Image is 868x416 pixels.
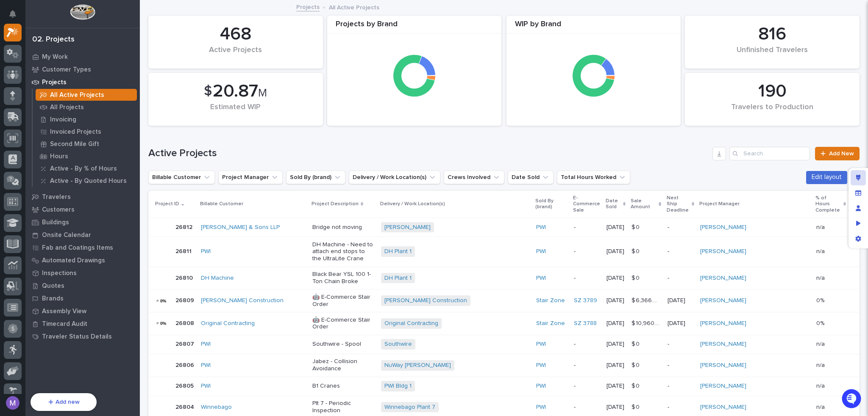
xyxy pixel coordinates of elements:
[632,222,641,231] p: $ 0
[201,248,211,255] a: PWI
[42,257,105,264] p: Automated Drawings
[668,362,694,369] p: -
[329,2,379,11] p: All Active Projects
[70,167,73,174] span: •
[204,83,212,99] span: $
[606,341,625,348] p: [DATE]
[175,318,196,327] p: 26808
[536,275,546,282] a: PWI
[201,297,284,304] a: [PERSON_NAME] Construction
[42,206,75,214] p: Customers
[175,273,195,282] p: 26810
[200,199,243,209] p: Billable Customer
[42,308,86,315] p: Assembly View
[574,404,600,411] p: -
[384,275,412,282] a: DH Plant 1
[148,289,860,312] tr: 2680926809 [PERSON_NAME] Construction 🤖 E-Commerce Stair Order[PERSON_NAME] Construction Stair Zo...
[668,341,694,348] p: -
[632,273,641,282] p: $ 0
[4,394,22,412] button: users-avatar
[131,121,154,132] button: See all
[175,295,196,304] p: 26809
[163,46,309,63] div: Active Projects
[700,248,746,255] a: [PERSON_NAME]
[213,83,258,100] span: 20.87
[148,147,709,160] h1: Active Projects
[50,153,68,160] p: Hours
[632,246,641,255] p: $ 0
[175,222,194,231] p: 26812
[42,193,71,201] p: Travelers
[50,116,76,124] p: Invoicing
[700,224,746,231] a: [PERSON_NAME]
[700,362,746,369] a: [PERSON_NAME]
[50,177,127,185] p: Active - By Quoted Hours
[700,341,746,348] a: [PERSON_NAME]
[42,66,91,74] p: Customer Types
[384,362,451,369] a: NuWay [PERSON_NAME]
[573,193,601,215] p: E-Commerce Sale
[201,275,234,282] a: DH Machine
[632,318,662,327] p: $ 10,960.00
[699,199,740,209] p: Project Manager
[26,144,69,151] span: [PERSON_NAME]
[70,4,95,20] img: Workspace Logo
[632,295,662,304] p: $ 6,366.00
[33,113,140,125] a: Invoicing
[148,312,860,335] tr: 2680826808 Original Contracting 🤖 E-Commerce Stair OrderOriginal Contracting Stair Zone SZ 3788 [...
[8,94,24,109] img: 1736555164131-43832dd5-751b-4058-ba23-39d91318e5a0
[536,320,565,327] a: Stair Zone
[384,404,435,411] a: Winnebago Plant 7
[851,216,866,231] div: Preview as
[8,203,15,210] div: 📖
[11,10,22,24] div: Notifications
[312,358,374,372] p: Jabez - Collision Avoidance
[25,267,140,279] a: Inspections
[535,196,568,212] p: Sold By (brand)
[218,171,283,184] button: Project Manager
[349,171,440,184] button: Delivery / Work Location(s)
[148,335,860,354] tr: 2680726807 PWI Southwire - SpoolSouthwire PWI -[DATE]$ 0$ 0 -[PERSON_NAME] n/an/a
[606,383,625,390] p: [DATE]
[25,229,140,241] a: Onsite Calendar
[380,199,445,209] p: Delivery / Work Location(s)
[606,404,625,411] p: [DATE]
[574,275,600,282] p: -
[668,404,694,411] p: -
[25,279,140,292] a: Quotes
[574,320,597,327] a: SZ 3788
[25,330,140,343] a: Traveler Status Details
[312,341,374,348] p: Southwire - Spool
[8,8,25,25] img: Stacker
[816,295,826,304] p: 0%
[296,2,320,11] a: Projects
[851,170,866,185] div: Edit layout
[816,339,826,348] p: n/a
[816,381,826,390] p: n/a
[841,388,864,411] iframe: Open customer support
[25,203,140,216] a: Customers
[31,393,97,411] button: Add new
[201,383,211,390] a: PWI
[42,231,91,239] p: Onsite Calendar
[32,35,75,44] div: 02. Projects
[816,360,826,369] p: n/a
[163,24,309,45] div: 468
[25,241,140,254] a: Fab and Coatings Items
[574,297,597,304] a: SZ 3789
[148,237,860,267] tr: 2681126811 PWI DH Machine - Need to attach end stops to the UltraLite CraneDH Plant 1 PWI -[DATE]...
[33,126,140,138] a: Invoiced Projects
[574,383,600,390] p: -
[312,317,374,331] p: 🤖 E-Commerce Stair Order
[668,383,694,390] p: -
[700,275,746,282] a: [PERSON_NAME]
[163,103,309,121] div: Estimated WIP
[312,294,374,308] p: 🤖 E-Commerce Stair Order
[312,199,359,209] p: Project Description
[699,24,845,45] div: 816
[557,171,630,184] button: Total Hours Worked
[632,339,641,348] p: $ 0
[536,248,546,255] a: PWI
[33,175,140,187] a: Active - By Quoted Hours
[175,402,196,411] p: 26804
